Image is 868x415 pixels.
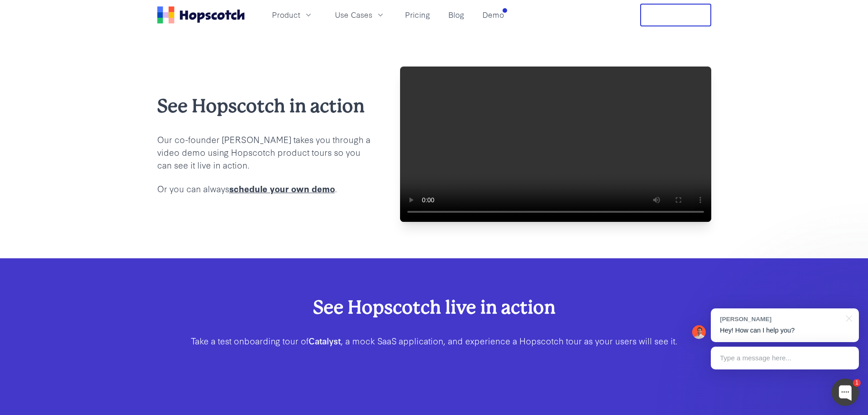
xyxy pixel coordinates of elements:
h2: See Hopscotch live in action [186,295,682,320]
span: Use Cases [335,9,372,20]
a: Pricing [401,7,434,22]
h2: See Hopscotch in action [157,93,371,118]
p: Take a test onboarding tour of , a mock SaaS application, and experience a Hopscotch tour as your... [186,334,682,347]
img: Mark Spera [692,325,706,339]
div: Type a message here... [711,347,859,369]
button: Use Cases [329,7,390,22]
span: Product [272,9,300,20]
b: Catalyst [308,334,341,347]
button: Product [267,7,318,22]
a: Demo [479,7,508,22]
a: Blog [445,7,468,22]
a: schedule your own demo [229,182,335,195]
button: Free Trial [640,4,711,26]
p: Hey! How can I help you? [720,326,850,335]
div: 1 [853,379,861,387]
div: [PERSON_NAME] [720,315,841,323]
p: Our co-founder [PERSON_NAME] takes you through a video demo using Hopscotch product tours so you ... [157,133,371,171]
a: Home [157,6,245,24]
p: Or you can always . [157,182,371,195]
